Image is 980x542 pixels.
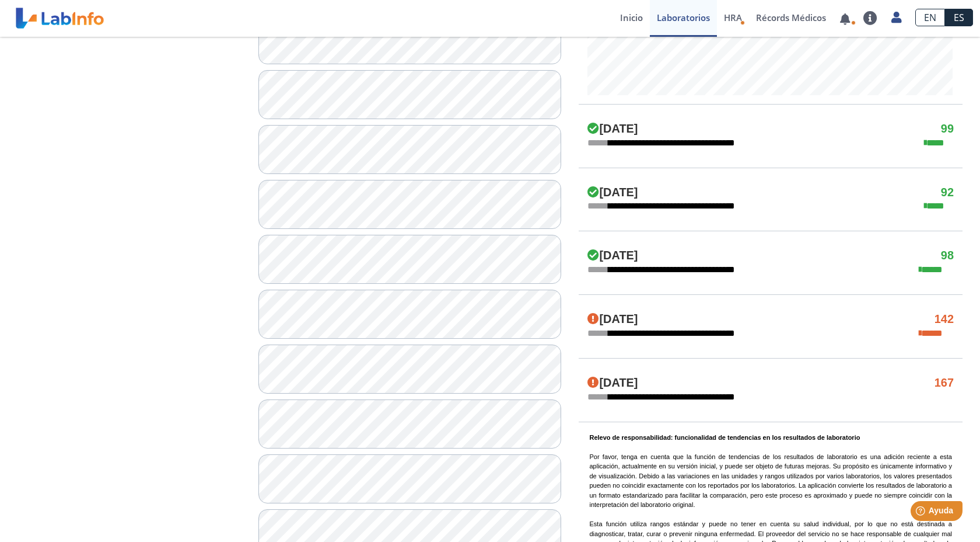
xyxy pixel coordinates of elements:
[941,186,954,200] h4: 92
[935,376,954,390] h4: 167
[941,249,954,263] h4: 98
[587,376,638,390] h4: [DATE]
[587,186,638,200] h4: [DATE]
[915,9,945,26] a: EN
[724,12,742,23] span: HRA
[587,249,638,263] h4: [DATE]
[589,434,860,441] b: Relevo de responsabilidad: funcionalidad de tendencias en los resultados de laboratorio
[935,312,954,326] h4: 142
[587,312,638,326] h4: [DATE]
[587,122,638,136] h4: [DATE]
[945,9,973,26] a: ES
[941,122,954,136] h4: 99
[876,496,967,529] iframe: Help widget launcher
